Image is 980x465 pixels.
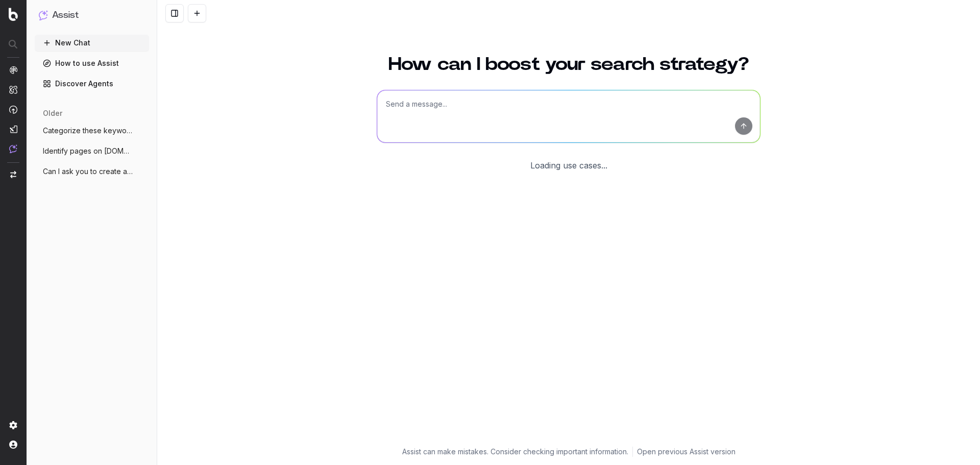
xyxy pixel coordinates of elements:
span: Can I ask you to create a segment if I g [43,166,133,177]
img: Analytics [9,66,17,74]
img: Assist [39,10,48,20]
img: Botify logo [9,8,18,21]
img: Studio [9,125,17,133]
h1: Assist [52,8,79,22]
button: New Chat [35,35,149,51]
button: Identify pages on [DOMAIN_NAME] that h [35,143,149,159]
a: Discover Agents [35,76,149,92]
img: Assist [9,144,17,153]
a: How to use Assist [35,55,149,71]
span: older [43,108,62,118]
button: Categorize these keywords for my content [35,123,149,139]
img: Switch project [10,171,16,178]
h1: How can I boost your search strategy? [377,55,761,74]
button: Assist [39,8,145,22]
button: Can I ask you to create a segment if I g [35,163,149,180]
a: Open previous Assist version [637,447,736,457]
div: Loading use cases... [530,159,607,172]
span: Categorize these keywords for my content [43,126,133,136]
p: Assist can make mistakes. Consider checking important information. [402,447,628,457]
span: Identify pages on [DOMAIN_NAME] that h [43,146,133,156]
img: My account [9,440,17,449]
img: Setting [9,421,17,429]
img: Intelligence [9,85,17,94]
img: Activation [9,105,17,114]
